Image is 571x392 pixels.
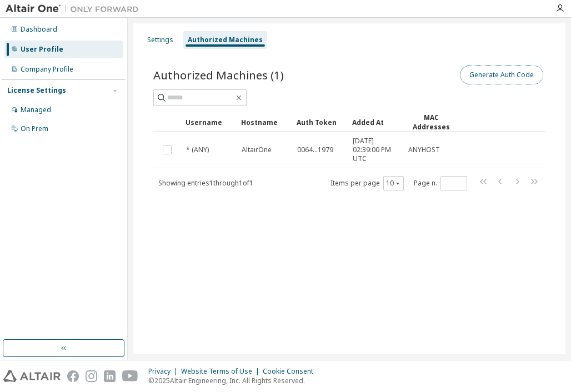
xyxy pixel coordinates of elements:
[21,124,48,133] div: On Prem
[330,176,404,190] span: Items per page
[188,36,263,44] div: Authorized Machines
[297,145,333,154] span: 0064...1979
[181,367,263,376] div: Website Terms of Use
[21,65,73,74] div: Company Profile
[352,113,399,131] div: Added At
[386,179,401,188] button: 10
[147,36,173,44] div: Settings
[460,66,543,84] button: Generate Auth Code
[297,113,343,131] div: Auth Token
[158,178,253,188] span: Showing entries 1 through 1 of 1
[3,370,61,382] img: altair_logo.svg
[67,370,79,382] img: facebook.svg
[414,176,467,190] span: Page n.
[263,367,320,376] div: Cookie Consent
[86,370,97,382] img: instagram.svg
[153,67,284,83] span: Authorized Machines (1)
[242,145,272,154] span: AltairOne
[186,145,209,154] span: * (ANY)
[122,370,138,382] img: youtube.svg
[21,25,57,34] div: Dashboard
[241,113,288,131] div: Hostname
[21,45,63,54] div: User Profile
[21,105,51,114] div: Managed
[7,86,66,95] div: License Settings
[148,367,181,376] div: Privacy
[353,137,398,163] span: [DATE] 02:39:00 PM UTC
[186,113,232,131] div: Username
[408,145,440,154] span: ANYHOST
[104,370,116,382] img: linkedin.svg
[408,113,454,132] div: MAC Addresses
[148,376,320,385] p: © 2025 Altair Engineering, Inc. All Rights Reserved.
[6,3,144,14] img: Altair One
